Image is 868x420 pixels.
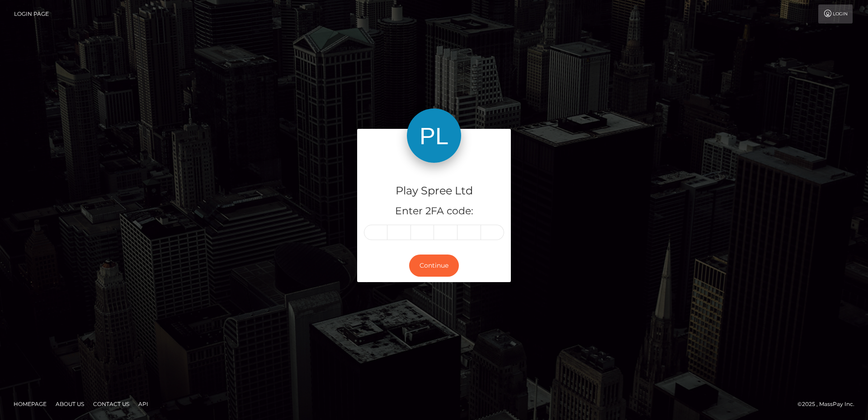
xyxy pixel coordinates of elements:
[409,255,459,277] button: Continue
[135,397,152,411] a: API
[797,399,861,409] div: © 2025 , MassPay Inc.
[818,5,853,24] a: Login
[10,397,50,411] a: Homepage
[364,204,504,218] h5: Enter 2FA code:
[407,109,461,163] img: Play Spree Ltd
[52,397,88,411] a: About Us
[14,5,49,24] a: Login Page
[90,397,133,411] a: Contact Us
[364,183,504,199] h4: Play Spree Ltd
